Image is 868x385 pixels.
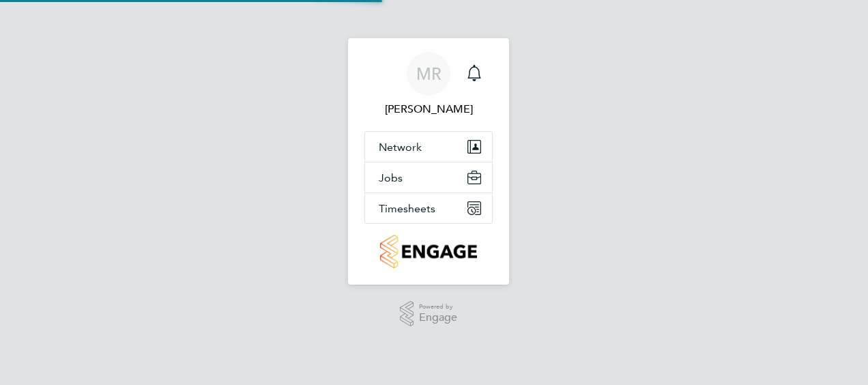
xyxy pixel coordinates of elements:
button: Network [365,132,492,162]
a: Powered byEngage [400,301,458,327]
span: Jobs [379,171,403,184]
span: Network [379,141,422,154]
span: Timesheets [379,202,435,215]
span: MR [416,65,442,83]
span: Powered by [419,301,457,313]
span: Engage [419,312,457,324]
a: MR[PERSON_NAME] [364,52,493,117]
a: Go to home page [364,235,493,268]
nav: Main navigation [348,38,509,285]
span: Mark Reece [364,101,493,117]
img: countryside-properties-logo-retina.png [380,235,476,268]
button: Jobs [365,162,492,192]
button: Timesheets [365,193,492,223]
